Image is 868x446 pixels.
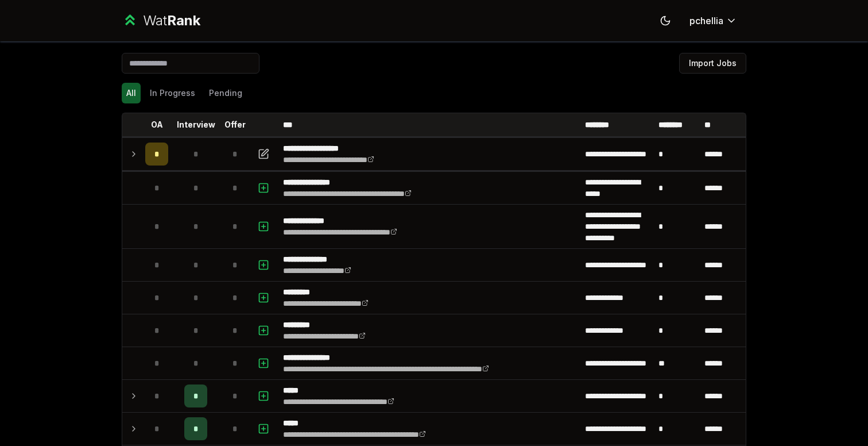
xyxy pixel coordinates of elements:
[680,10,746,31] button: pchellia
[145,83,200,103] button: In Progress
[143,11,200,30] div: Wat
[177,119,215,130] p: Interview
[167,12,200,29] span: Rank
[224,119,246,130] p: Offer
[151,119,163,130] p: OA
[689,14,723,28] span: pchellia
[122,83,141,103] button: All
[122,11,200,30] a: WatRank
[679,53,746,74] button: Import Jobs
[204,83,247,103] button: Pending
